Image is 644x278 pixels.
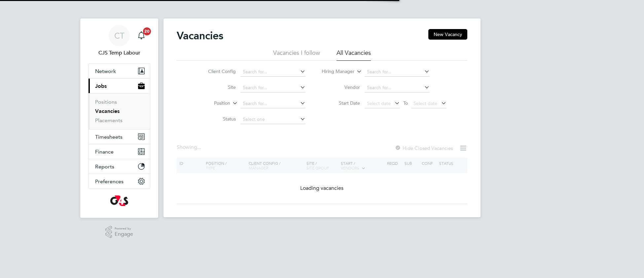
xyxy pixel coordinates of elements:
[89,144,150,159] button: Finance
[413,100,437,106] span: Select date
[105,226,133,238] a: Powered byEngage
[95,99,117,105] a: Positions
[95,117,123,123] a: Placements
[177,29,223,42] h2: Vacancies
[89,93,150,129] div: Jobs
[192,100,230,107] label: Position
[88,49,150,57] span: CJS Temp Labour
[177,144,202,151] div: Showing
[316,68,354,75] label: Hiring Manager
[273,49,320,61] li: Vacancies I follow
[89,64,150,78] button: Network
[80,18,158,218] nav: Main navigation
[365,67,430,77] input: Search for...
[95,108,120,114] a: Vacancies
[240,115,305,124] input: Select one
[428,29,467,40] button: New Vacancy
[143,27,151,35] span: 20
[198,116,236,122] label: Status
[322,84,360,90] label: Vendor
[115,226,133,231] span: Powered by
[198,68,236,74] label: Client Config
[114,31,125,40] span: CT
[240,99,305,108] input: Search for...
[197,144,201,151] span: ...
[95,149,114,155] span: Finance
[367,100,391,106] span: Select date
[240,67,305,77] input: Search for...
[95,178,124,185] span: Preferences
[395,145,453,151] label: Hide Closed Vacancies
[115,231,133,237] span: Engage
[89,174,150,189] button: Preferences
[110,195,128,206] img: g4s-logo-retina.png
[365,83,430,92] input: Search for...
[95,163,114,170] span: Reports
[95,68,116,74] span: Network
[89,159,150,174] button: Reports
[95,134,123,140] span: Timesheets
[240,83,305,92] input: Search for...
[135,25,148,46] a: 20
[198,84,236,90] label: Site
[88,25,150,57] a: CTCJS Temp Labour
[95,83,107,89] span: Jobs
[401,99,410,107] span: To
[337,49,371,61] li: All Vacancies
[322,100,360,106] label: Start Date
[88,195,150,206] a: Go to home page
[89,129,150,144] button: Timesheets
[89,79,150,93] button: Jobs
